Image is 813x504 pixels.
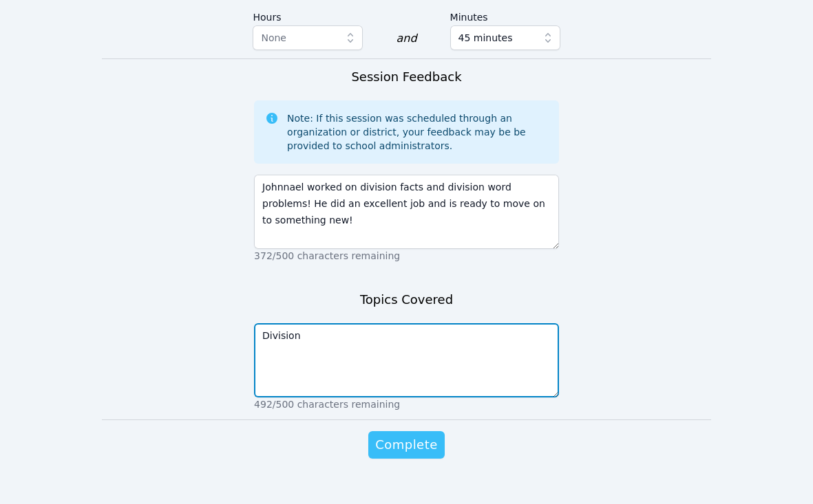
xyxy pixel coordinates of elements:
[450,5,560,25] label: Minutes
[254,397,559,411] p: 492/500 characters remaining
[254,175,559,249] textarea: Johnnael worked on division facts and division word problems! He did an excellent job and is read...
[351,67,461,87] h3: Session Feedback
[458,30,513,46] span: 45 minutes
[253,25,363,50] button: None
[360,290,453,309] h3: Topics Covered
[287,111,548,153] div: Note: If this session was scheduled through an organization or district, your feedback may be be ...
[253,5,363,25] label: Hours
[254,249,559,263] p: 372/500 characters remaining
[450,25,560,50] button: 45 minutes
[375,435,437,454] span: Complete
[368,431,444,459] button: Complete
[261,32,286,43] span: None
[254,323,559,397] textarea: Division
[396,30,416,47] div: and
